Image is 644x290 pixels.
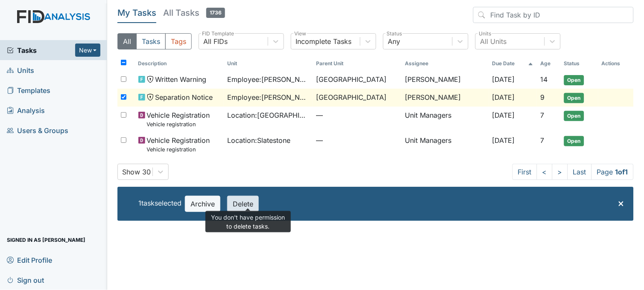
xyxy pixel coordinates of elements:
th: Toggle SortBy [224,56,313,71]
td: [PERSON_NAME] [402,71,489,89]
button: New [75,43,101,57]
span: Separation Notice [155,92,213,102]
span: Open [564,75,584,85]
span: Employee : [PERSON_NAME] [227,92,309,102]
span: Employee : [PERSON_NAME], Ky'Asia [227,74,309,84]
div: All Units [480,36,506,46]
div: You don't have permission to delete tasks. [205,211,291,232]
span: [DATE] [492,136,515,145]
span: Vehicle Registration Vehicle registration [147,110,210,128]
div: Show 30 [122,167,151,177]
a: < [537,164,553,180]
h5: All Tasks [163,7,225,19]
th: Actions [598,56,634,71]
span: Written Warning [155,74,207,84]
span: Analysis [7,104,45,117]
div: Type filter [117,33,192,49]
span: Templates [7,84,50,97]
td: [PERSON_NAME] [402,89,489,107]
nav: task-pagination [512,164,634,180]
span: Page [591,164,634,180]
span: — [316,135,398,145]
span: Signed in as [PERSON_NAME] [7,233,85,246]
a: Tasks [7,45,75,55]
span: [DATE] [492,111,515,119]
span: [GEOGRAPHIC_DATA] [316,92,386,102]
span: Location : Slatestone [227,135,290,145]
th: Toggle SortBy [489,56,537,71]
span: Edit Profile [7,253,52,267]
span: × [618,197,625,209]
span: [DATE] [492,75,515,84]
span: 14 [540,75,547,84]
strong: 1 of 1 [615,168,628,176]
span: [GEOGRAPHIC_DATA] [316,74,386,84]
button: All [117,33,137,49]
span: 1736 [206,8,225,18]
span: Location : [GEOGRAPHIC_DATA] [227,110,309,120]
span: Units [7,64,34,77]
div: Any [388,36,400,46]
th: Assignee [402,56,489,71]
span: Sign out [7,273,44,287]
input: Toggle All Rows Selected [121,60,126,65]
small: Vehicle registration [147,145,210,154]
a: > [552,164,568,180]
span: 7 [540,136,544,145]
span: 9 [540,93,544,101]
small: Vehicle registration [147,120,210,128]
span: Vehicle Registration Vehicle registration [147,135,210,154]
td: Unit Managers [402,107,489,132]
span: Users & Groups [7,124,68,137]
button: Tags [165,33,192,49]
th: Toggle SortBy [561,56,598,71]
th: Toggle SortBy [313,56,401,71]
th: Toggle SortBy [537,56,561,71]
button: Delete [227,196,259,212]
span: — [316,110,398,120]
td: Unit Managers [402,132,489,157]
span: [DATE] [492,93,515,101]
div: Incomplete Tasks [296,36,351,46]
span: 7 [540,111,544,119]
span: Open [564,136,584,146]
a: Last [568,164,592,180]
button: Tasks [136,33,166,49]
span: 1 task selected [138,199,181,208]
a: First [512,164,537,180]
div: All FIDs [203,36,228,46]
input: Find Task by ID [473,7,634,23]
h5: My Tasks [117,7,156,19]
button: Archive [185,196,220,212]
th: Toggle SortBy [135,56,224,71]
span: Open [564,111,584,121]
span: Open [564,93,584,103]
